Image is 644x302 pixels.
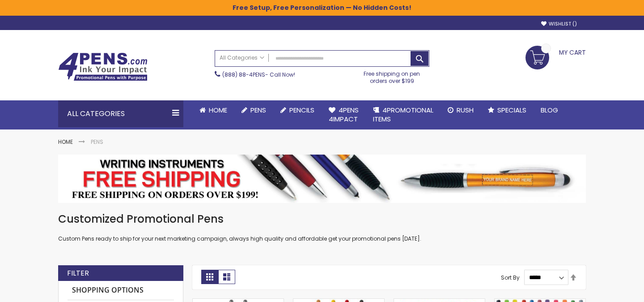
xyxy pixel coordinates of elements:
a: (888) 88-4PENS [222,71,265,78]
span: Rush [457,105,474,115]
a: Rush [441,100,481,120]
img: Pens [58,155,586,203]
h1: Customized Promotional Pens [58,212,586,226]
label: Sort By [501,273,520,281]
a: All Categories [215,51,269,65]
span: 4Pens 4impact [329,105,359,124]
div: Free shipping on pen orders over $199 [355,67,430,85]
strong: Shopping Options [68,281,174,300]
span: - Call Now! [222,71,295,78]
strong: Filter [67,268,89,278]
a: 4Pens4impact [322,100,366,129]
a: Blog [534,100,565,120]
span: All Categories [220,54,264,61]
a: 4PROMOTIONALITEMS [366,100,441,129]
a: Pencils [273,100,322,120]
a: Home [192,100,234,120]
strong: Pens [91,138,103,146]
a: Specials [481,100,534,120]
div: All Categories [58,100,183,127]
a: Home [58,138,73,146]
span: Pens [250,105,266,115]
span: 4PROMOTIONAL ITEMS [373,105,433,124]
div: Custom Pens ready to ship for your next marketing campaign, always high quality and affordable ge... [58,212,586,243]
span: Home [209,105,227,115]
span: Pencils [289,105,314,115]
img: 4Pens Custom Pens and Promotional Products [58,52,148,81]
a: Wishlist [541,21,577,27]
a: Pens [234,100,273,120]
span: Specials [497,105,526,115]
strong: Grid [201,270,218,284]
span: Blog [541,105,558,115]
